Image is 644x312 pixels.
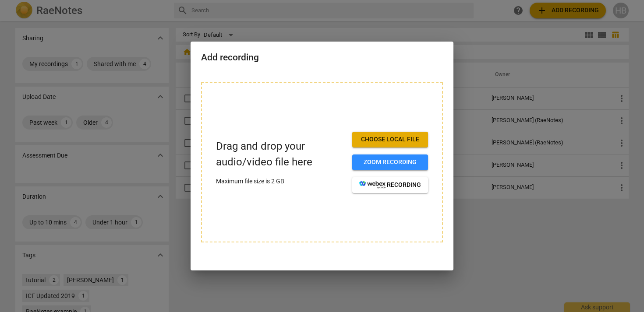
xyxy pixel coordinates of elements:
[352,154,428,170] button: Zoom recording
[352,177,428,193] button: recording
[201,52,443,63] h2: Add recording
[216,139,345,169] p: Drag and drop your audio/video file here
[359,135,421,144] span: Choose local file
[359,181,421,189] span: recording
[216,177,345,186] p: Maximum file size is 2 GB
[352,132,428,147] button: Choose local file
[359,158,421,167] span: Zoom recording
